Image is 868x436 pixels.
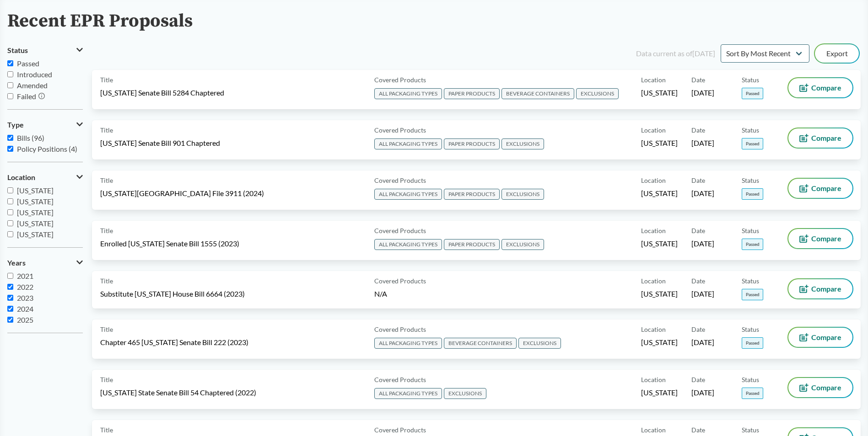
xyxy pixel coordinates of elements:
[501,189,544,200] span: EXCLUSIONS
[641,125,666,135] span: Location
[444,338,517,349] span: BEVERAGE CONTAINERS
[788,179,852,198] button: Compare
[7,93,13,99] input: Failed
[100,125,113,135] span: Title
[7,11,193,32] h2: Recent EPR Proposals
[374,125,426,135] span: Covered Products
[691,375,705,384] span: Date
[691,337,714,347] span: [DATE]
[742,324,759,334] span: Status
[7,170,83,185] button: Location
[641,276,666,286] span: Location
[788,279,852,298] button: Compare
[576,88,619,99] span: EXCLUSIONS
[7,187,13,193] input: [US_STATE]
[17,230,54,239] span: [US_STATE]
[691,239,714,249] span: [DATE]
[7,117,83,133] button: Type
[641,289,678,299] span: [US_STATE]
[641,175,666,185] span: Location
[17,304,33,313] span: 2024
[742,138,763,149] span: Passed
[641,188,678,198] span: [US_STATE]
[444,138,500,149] span: PAPER PRODUCTS
[788,128,852,148] button: Compare
[100,239,239,249] span: Enrolled [US_STATE] Senate Bill 1555 (2023)
[374,88,442,99] span: ALL PACKAGING TYPES
[374,226,426,235] span: Covered Products
[100,75,113,85] span: Title
[742,425,759,435] span: Status
[17,315,33,324] span: 2025
[7,231,13,237] input: [US_STATE]
[100,226,113,235] span: Title
[7,173,35,181] span: Location
[641,239,678,249] span: [US_STATE]
[742,375,759,384] span: Status
[17,271,33,280] span: 2021
[100,138,220,148] span: [US_STATE] Senate Bill 901 Chaptered
[811,84,841,91] span: Compare
[17,59,39,68] span: Passed
[7,121,24,129] span: Type
[17,70,52,79] span: Introduced
[641,324,666,334] span: Location
[100,276,113,286] span: Title
[7,71,13,77] input: Introduced
[7,255,83,271] button: Years
[374,338,442,349] span: ALL PACKAGING TYPES
[691,388,714,398] span: [DATE]
[691,188,714,198] span: [DATE]
[374,175,426,185] span: Covered Products
[374,75,426,85] span: Covered Products
[374,276,426,286] span: Covered Products
[444,88,500,99] span: PAPER PRODUCTS
[788,78,852,97] button: Compare
[17,144,77,153] span: Policy Positions (4)
[691,324,705,334] span: Date
[641,75,666,85] span: Location
[742,239,763,250] span: Passed
[641,425,666,435] span: Location
[811,334,841,341] span: Compare
[641,226,666,235] span: Location
[7,306,13,312] input: 2024
[636,48,715,59] div: Data current as of [DATE]
[17,197,54,206] span: [US_STATE]
[742,289,763,300] span: Passed
[374,289,387,298] span: N/A
[100,337,248,347] span: Chapter 465 [US_STATE] Senate Bill 222 (2023)
[742,188,763,200] span: Passed
[742,226,759,235] span: Status
[742,75,759,85] span: Status
[444,189,500,200] span: PAPER PRODUCTS
[100,88,224,98] span: [US_STATE] Senate Bill 5284 Chaptered
[815,44,859,63] button: Export
[691,88,714,98] span: [DATE]
[100,175,113,185] span: Title
[788,229,852,248] button: Compare
[7,317,13,323] input: 2025
[100,188,264,198] span: [US_STATE][GEOGRAPHIC_DATA] File 3911 (2024)
[691,425,705,435] span: Date
[100,388,256,398] span: [US_STATE] State Senate Bill 54 Chaptered (2022)
[100,289,245,299] span: Substitute [US_STATE] House Bill 6664 (2023)
[641,388,678,398] span: [US_STATE]
[788,328,852,347] button: Compare
[501,138,544,149] span: EXCLUSIONS
[7,82,13,88] input: Amended
[788,378,852,397] button: Compare
[742,175,759,185] span: Status
[374,138,442,149] span: ALL PACKAGING TYPES
[7,198,13,204] input: [US_STATE]
[811,235,841,242] span: Compare
[17,219,54,228] span: [US_STATE]
[17,293,33,302] span: 2023
[17,133,44,142] span: Bills (96)
[691,175,705,185] span: Date
[7,46,28,54] span: Status
[742,276,759,286] span: Status
[7,43,83,58] button: Status
[374,425,426,435] span: Covered Products
[7,295,13,301] input: 2023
